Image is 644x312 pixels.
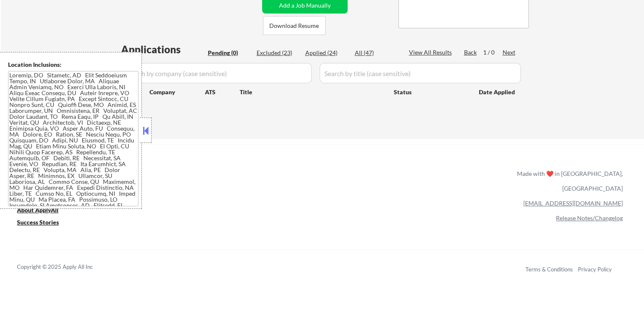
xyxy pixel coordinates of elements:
[556,214,623,222] a: Release Notes/Changelog
[208,49,250,57] div: Pending (0)
[8,60,138,69] div: Location Inclusions:
[394,84,467,99] div: Status
[355,49,397,57] div: All (47)
[479,88,516,96] div: Date Applied
[17,206,58,213] u: About ApplyAll
[205,88,240,96] div: ATS
[240,88,386,96] div: Title
[409,48,454,57] div: View All Results
[525,266,573,273] a: Terms & Conditions
[483,48,503,57] div: 1 / 0
[17,219,59,226] u: Success Stories
[17,218,70,228] a: Success Stories
[17,205,70,216] a: About ApplyAll
[305,49,348,57] div: Applied (24)
[257,49,299,57] div: Excluded (23)
[464,48,478,57] div: Back
[523,200,623,207] a: [EMAIL_ADDRESS][DOMAIN_NAME]
[578,266,612,273] a: Privacy Policy
[149,88,205,96] div: Company
[514,166,623,196] div: Made with ❤️ in [GEOGRAPHIC_DATA], [GEOGRAPHIC_DATA]
[17,263,114,271] div: Copyright © 2025 Apply All Inc
[17,178,340,187] a: Refer & earn free applications 👯‍♀️
[320,63,521,83] input: Search by title (case sensitive)
[263,16,326,35] button: Download Resume
[503,48,516,57] div: Next
[121,63,312,83] input: Search by company (case sensitive)
[121,44,205,55] div: Applications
